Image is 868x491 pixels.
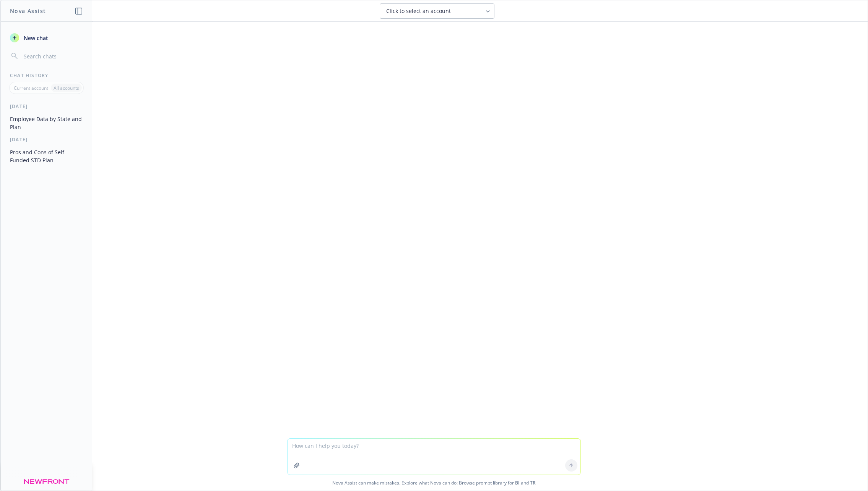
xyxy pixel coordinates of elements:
[515,480,520,486] a: BI
[386,7,451,15] span: Click to select an account
[1,103,92,110] div: [DATE]
[7,31,86,45] button: New chat
[54,85,79,91] p: All accounts
[530,480,536,486] a: TR
[22,34,48,42] span: New chat
[7,146,86,166] button: Pros and Cons of Self-Funded STD Plan
[1,72,92,79] div: Chat History
[3,475,865,491] span: Nova Assist can make mistakes. Explore what Nova can do: Browse prompt library for and
[10,7,46,15] h1: Nova Assist
[14,85,48,91] p: Current account
[380,3,494,19] button: Click to select an account
[7,113,86,133] button: Employee Data by State and Plan
[1,136,92,143] div: [DATE]
[22,51,83,61] input: Search chats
